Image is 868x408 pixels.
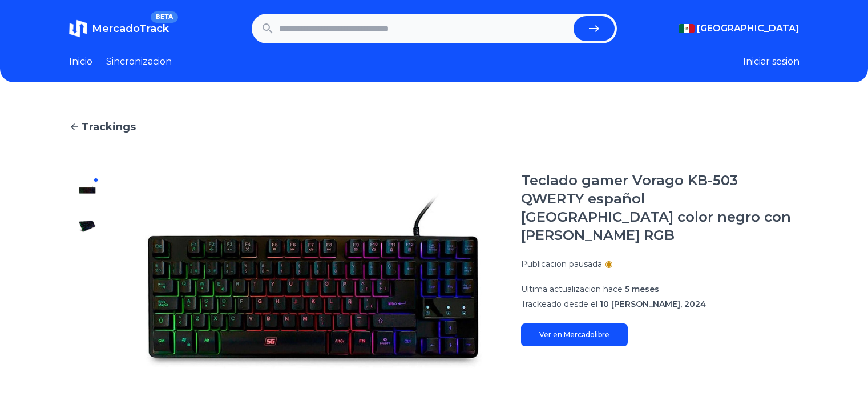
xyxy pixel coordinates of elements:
[69,119,800,135] a: Trackings
[625,284,659,294] span: 5 meses
[521,284,623,294] span: Ultima actualizacion hace
[82,119,136,135] span: Trackings
[78,254,96,272] img: Teclado gamer Vorago KB-503 QWERTY español España color negro con luz RGB
[521,171,800,245] h1: Teclado gamer Vorago KB-503 QWERTY español [GEOGRAPHIC_DATA] color negro con [PERSON_NAME] RGB
[743,55,800,69] button: Iniciar sesion
[679,24,695,33] img: Mexico
[78,327,96,345] img: Teclado gamer Vorago KB-503 QWERTY español España color negro con luz RGB
[151,11,177,23] span: BETA
[600,299,706,309] span: 10 [PERSON_NAME], 2024
[697,22,800,35] span: [GEOGRAPHIC_DATA]
[78,363,96,382] img: Teclado gamer Vorago KB-503 QWERTY español España color negro con luz RGB
[92,22,169,35] span: MercadoTrack
[69,19,87,38] img: MercadoTrack
[521,323,628,346] a: Ver en Mercadolibre
[521,258,602,270] p: Publicacion pausada
[679,22,800,35] button: [GEOGRAPHIC_DATA]
[128,171,498,391] img: Teclado gamer Vorago KB-503 QWERTY español España color negro con luz RGB
[106,55,172,69] a: Sincronizacion
[69,19,169,38] a: MercadoTrackBETA
[78,217,96,235] img: Teclado gamer Vorago KB-503 QWERTY español España color negro con luz RGB
[69,55,92,69] a: Inicio
[78,181,96,199] img: Teclado gamer Vorago KB-503 QWERTY español España color negro con luz RGB
[78,290,96,309] img: Teclado gamer Vorago KB-503 QWERTY español España color negro con luz RGB
[521,299,597,309] span: Trackeado desde el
